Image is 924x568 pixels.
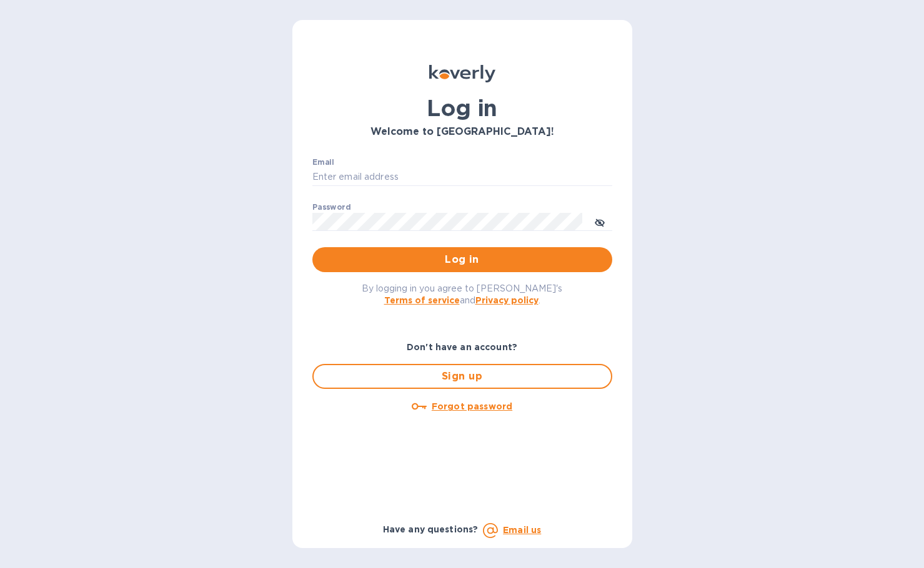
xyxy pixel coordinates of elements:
span: Sign up [324,369,601,384]
u: Forgot password [432,401,512,411]
a: Privacy policy [475,295,539,305]
button: Log in [312,247,612,272]
a: Email us [503,525,541,535]
a: Terms of service [384,295,460,305]
span: Log in [322,252,602,267]
label: Password [312,203,350,211]
b: Have any questions? [383,524,479,534]
h1: Log in [312,95,612,121]
span: By logging in you agree to [PERSON_NAME]'s and . [362,283,562,305]
h3: Welcome to [GEOGRAPHIC_DATA]! [312,126,612,138]
input: Enter email address [312,168,612,187]
label: Email [312,159,334,166]
img: Koverly [429,65,495,82]
button: toggle password visibility [587,209,612,234]
button: Sign up [312,364,612,389]
b: Don't have an account? [407,342,517,352]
